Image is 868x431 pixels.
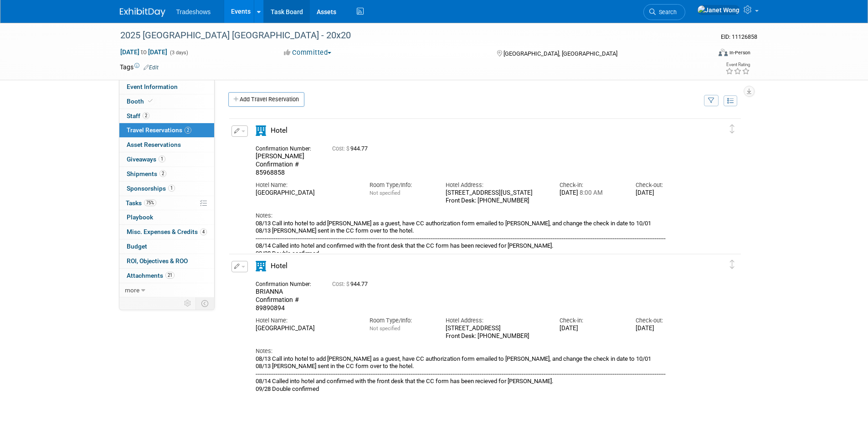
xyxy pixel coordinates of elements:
a: Booth [119,94,214,109]
i: Filter by Traveler [708,98,714,104]
td: Toggle Event Tabs [195,297,214,309]
span: 2 [143,112,149,119]
span: more [125,286,139,294]
div: 08/13 Call into hotel to add [PERSON_NAME] as a guest, have CC authorization form emailed to [PER... [256,220,699,257]
span: Staff [127,112,149,119]
span: 8:00 AM [578,189,603,196]
a: Misc. Expenses & Credits4 [119,225,214,239]
span: 1 [159,156,165,162]
span: Not specified [370,190,400,196]
td: Tags [120,62,159,72]
span: 4 [200,228,207,235]
div: Check-out: [636,181,698,189]
a: Attachments21 [119,269,214,283]
span: 2 [159,170,166,177]
span: Budget [127,243,147,250]
div: Confirmation Number: [256,143,318,152]
a: Travel Reservations2 [119,123,214,137]
div: Room Type/Info: [370,317,432,325]
span: Cost: $ [332,145,350,152]
span: [DATE] [DATE] [120,48,168,56]
span: [PERSON_NAME] Confirmation # 85968858 [256,152,304,176]
span: 1 [168,185,175,192]
a: ROI, Objectives & ROO [119,254,214,268]
div: Check-in: [560,181,622,189]
span: Travel Reservations [127,126,191,134]
div: [DATE] [560,325,622,332]
span: 2 [185,127,191,134]
span: Attachments [127,272,175,279]
a: Staff2 [119,109,214,123]
div: Hotel Name: [256,317,356,325]
img: Janet Wong [697,5,740,15]
a: Add Travel Reservation [228,92,304,107]
i: Click and drag to move item [730,125,734,134]
div: 2025 [GEOGRAPHIC_DATA] [GEOGRAPHIC_DATA] - 20x20 [117,27,697,44]
i: Booth reservation complete [148,99,153,104]
a: Giveaways1 [119,152,214,166]
div: Event Rating [725,62,750,67]
div: [DATE] [636,189,698,197]
span: Tradeshows [176,8,211,16]
a: Asset Reservations [119,138,214,152]
a: Edit [144,64,159,71]
span: Asset Reservations [127,141,181,148]
i: Hotel [256,125,266,136]
div: In-Person [729,49,750,56]
div: [DATE] [560,189,622,197]
div: Hotel Address: [446,181,546,189]
i: Click and drag to move item [730,260,734,269]
a: Search [643,4,685,20]
span: (3 days) [169,50,188,56]
span: Booth [127,98,154,105]
div: [GEOGRAPHIC_DATA] [256,189,356,197]
span: 944.77 [332,145,371,152]
a: Tasks75% [119,196,214,210]
span: [GEOGRAPHIC_DATA], [GEOGRAPHIC_DATA] [503,50,617,57]
span: Event ID: 11126858 [721,33,757,40]
div: [GEOGRAPHIC_DATA] [256,325,356,332]
span: 944.77 [332,281,371,287]
div: Event Format [657,47,751,61]
div: [DATE] [636,325,698,332]
div: Confirmation Number: [256,278,318,288]
div: Notes: [256,212,699,220]
div: Room Type/Info: [370,181,432,189]
td: Personalize Event Tab Strip [180,297,196,309]
div: Hotel Name: [256,181,356,189]
span: Shipments [127,170,166,177]
span: Playbook [127,213,153,221]
span: Not specified [370,325,400,332]
div: Hotel Address: [446,317,546,325]
span: 21 [165,272,175,279]
a: Shipments2 [119,167,214,181]
span: to [139,48,148,56]
button: Committed [281,48,335,57]
span: Hotel [271,262,288,270]
span: 75% [144,199,156,206]
span: BRIANNA Confirmation # 89890894 [256,288,299,311]
img: ExhibitDay [120,8,165,17]
div: [STREET_ADDRESS] Front Desk: [PHONE_NUMBER] [446,325,546,340]
i: Hotel [256,261,266,271]
span: Sponsorships [127,185,175,192]
a: Playbook [119,210,214,224]
span: Giveaways [127,156,165,163]
img: Format-Inperson.png [719,49,728,56]
a: more [119,283,214,297]
div: Check-in: [560,317,622,325]
span: Hotel [271,126,288,135]
a: Sponsorships1 [119,182,214,196]
a: Budget [119,239,214,254]
span: ROI, Objectives & ROO [127,257,188,265]
span: Misc. Expenses & Credits [127,228,207,235]
div: 08/13 Call into hotel to add [PERSON_NAME] as a guest, have CC authorization form emailed to [PER... [256,355,699,393]
div: [STREET_ADDRESS][US_STATE] Front Desk: [PHONE_NUMBER] [446,189,546,205]
a: Event Information [119,80,214,94]
span: Search [656,9,677,16]
span: Cost: $ [332,281,350,287]
div: Notes: [256,347,699,355]
span: Tasks [126,199,156,207]
span: Event Information [127,83,178,90]
div: Check-out: [636,317,698,325]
